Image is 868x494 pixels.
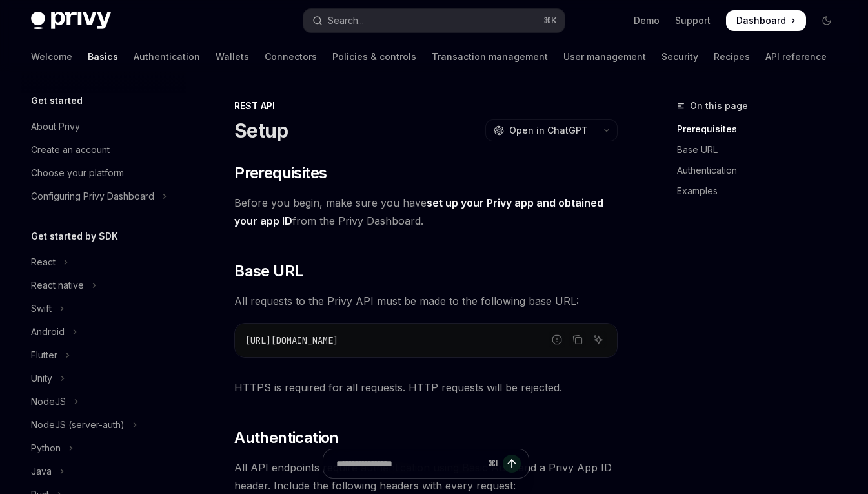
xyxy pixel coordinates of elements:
div: Configuring Privy Dashboard [31,189,154,204]
div: Unity [31,371,52,386]
a: About Privy [21,115,186,138]
a: Security [661,41,698,72]
input: Ask a question... [336,449,483,478]
button: Toggle React native section [21,274,186,297]
span: All requests to the Privy API must be made to the following base URL: [234,292,618,310]
span: Base URL [234,261,303,282]
div: Choose your platform [31,165,124,181]
a: Create an account [21,138,186,161]
button: Open in ChatGPT [485,119,596,141]
span: Open in ChatGPT [509,124,588,137]
a: Wallets [216,41,249,72]
span: Prerequisites [234,163,327,183]
h5: Get started by SDK [31,229,118,244]
a: Authentication [134,41,200,72]
a: User management [563,41,646,72]
span: HTTPS is required for all requests. HTTP requests will be rejected. [234,378,618,396]
a: Prerequisites [677,119,847,139]
a: Choose your platform [21,161,186,185]
div: REST API [234,99,618,112]
a: API reference [765,41,827,72]
a: Examples [677,181,847,201]
button: Toggle Python section [21,437,186,460]
span: On this page [690,98,748,114]
button: Open search [303,9,565,32]
button: Toggle Unity section [21,367,186,390]
span: ⌘ K [543,15,557,26]
a: Policies & controls [332,41,416,72]
div: NodeJS (server-auth) [31,417,125,433]
div: NodeJS [31,394,66,409]
a: Basics [88,41,118,72]
span: [URL][DOMAIN_NAME] [245,334,338,346]
button: Toggle Java section [21,460,186,483]
span: Before you begin, make sure you have from the Privy Dashboard. [234,194,618,230]
a: Welcome [31,41,72,72]
div: React native [31,278,84,293]
button: Send message [503,455,521,473]
a: Authentication [677,160,847,181]
div: Android [31,324,65,340]
a: Transaction management [432,41,548,72]
a: Support [675,14,711,27]
div: About Privy [31,119,80,134]
span: Authentication [234,427,339,448]
div: React [31,254,56,270]
a: Dashboard [726,10,806,31]
button: Toggle NodeJS (server-auth) section [21,413,186,437]
button: Toggle React section [21,251,186,274]
div: Python [31,440,61,456]
div: Search... [328,13,364,28]
div: Swift [31,301,52,316]
button: Toggle NodeJS section [21,390,186,413]
a: Recipes [714,41,750,72]
button: Toggle Android section [21,320,186,344]
div: Flutter [31,347,57,363]
div: Create an account [31,142,110,158]
button: Toggle Configuring Privy Dashboard section [21,185,186,208]
button: Toggle dark mode [816,10,837,31]
span: Dashboard [736,14,786,27]
h1: Setup [234,119,288,142]
button: Toggle Swift section [21,297,186,320]
a: Connectors [265,41,317,72]
img: dark logo [31,12,111,30]
button: Ask AI [590,331,607,348]
button: Copy the contents from the code block [569,331,586,348]
button: Report incorrect code [549,331,565,348]
a: Base URL [677,139,847,160]
div: Java [31,464,52,479]
h5: Get started [31,93,83,108]
a: Demo [634,14,660,27]
button: Toggle Flutter section [21,344,186,367]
